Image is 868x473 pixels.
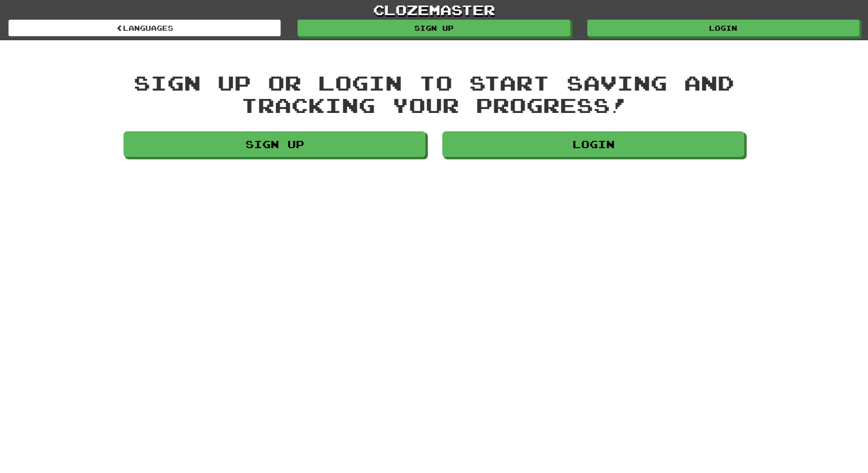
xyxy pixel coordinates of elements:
[124,72,744,116] div: Sign up or login to start saving and tracking your progress!
[587,20,860,36] a: Login
[442,131,744,157] a: Login
[298,20,570,36] a: Sign up
[8,20,281,36] a: Languages
[124,131,426,157] a: Sign up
